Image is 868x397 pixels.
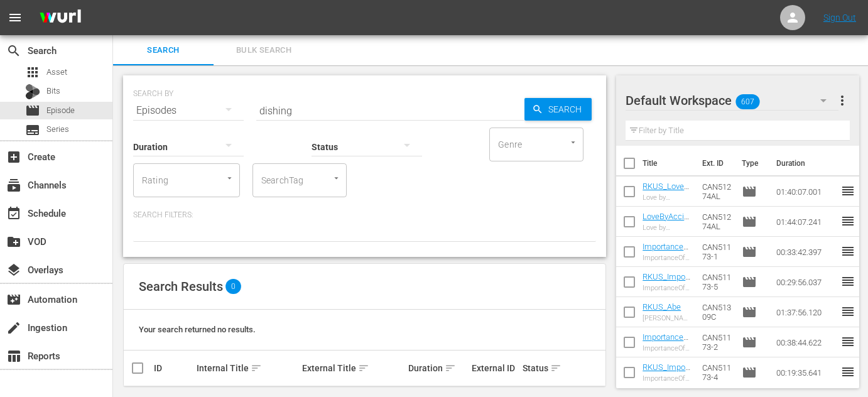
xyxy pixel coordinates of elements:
[643,374,692,383] div: ImportanceOfBeingMike_Eps_4-6
[133,210,596,220] p: Search Filters:
[643,344,692,352] div: ImportanceOfBeingMike_Eps_6-10
[771,297,840,327] td: 01:37:56.120
[840,364,855,379] span: reorder
[697,327,737,357] td: CAN51173-2
[6,178,21,193] span: Channels
[771,327,840,357] td: 00:38:44.622
[472,363,519,373] div: External ID
[225,279,241,294] span: 0
[46,104,75,117] span: Episode
[771,357,840,388] td: 00:19:35.641
[697,237,737,267] td: CAN51173-1
[6,292,21,307] span: Automation
[139,279,223,294] span: Search Results
[643,284,692,292] div: ImportanceOfBeingMike_Eps_7-10
[221,43,307,58] span: Bulk Search
[643,254,692,262] div: ImportanceOfBeingMike_Eps_1-5
[626,83,838,118] div: Default Workspace
[6,150,21,165] span: Create
[46,123,69,136] span: Series
[771,177,840,207] td: 01:40:07.001
[543,98,592,121] span: Search
[133,93,244,128] div: Episodes
[643,272,690,310] a: RKUS_ImportanceOfBeingMike_Eps_7-10
[643,362,692,391] a: RKUS_ImportanceOfBeingMike_Eps_4-6
[224,172,236,184] button: Open
[6,234,21,249] span: VOD
[697,177,737,207] td: CAN51274AL
[840,244,855,259] span: reorder
[835,93,850,108] span: more_vert
[25,103,40,118] span: Episode
[742,214,757,229] span: Episode
[697,297,737,327] td: CAN51309C
[840,334,855,349] span: reorder
[823,13,856,23] a: Sign Out
[643,212,689,231] a: LoveByAccident_Wurl
[139,325,256,334] span: Your search returned no results.
[697,207,737,237] td: CAN51274AL
[358,362,369,374] span: sort
[8,10,23,25] span: menu
[121,43,206,58] span: Search
[524,98,592,121] button: Search
[736,89,760,115] span: 607
[742,335,757,350] span: Episode
[25,122,40,138] span: Series
[567,136,579,148] button: Open
[46,66,67,79] span: Asset
[6,320,21,335] span: Ingestion
[742,184,757,199] span: Episode
[643,302,681,312] a: RKUS_Abe
[697,357,737,388] td: CAN51173-4
[154,363,193,373] div: ID
[695,146,735,181] th: Ext. ID
[840,274,855,289] span: reorder
[6,206,21,221] span: Schedule
[742,275,757,290] span: Episode
[771,207,840,237] td: 01:44:07.241
[445,362,456,374] span: sort
[302,361,404,376] div: External Title
[330,172,342,184] button: Open
[408,361,468,376] div: Duration
[523,361,561,376] div: Status
[734,146,769,181] th: Type
[840,214,855,229] span: reorder
[30,3,90,33] img: ans4CAIJ8jUAAAAAAAAAAAAAAAAAAAAAAAAgQb4GAAAAAAAAAAAAAAAAAAAAAAAAJMjXAAAAAAAAAAAAAAAAAAAAAAAAgAT5G...
[550,362,561,374] span: sort
[840,304,855,319] span: reorder
[769,146,844,181] th: Duration
[742,365,757,380] span: Episode
[46,85,60,97] span: Bits
[643,224,692,232] div: Love by Accident
[643,146,694,181] th: Title
[643,193,692,202] div: Love by Accident
[742,305,757,320] span: Episode
[643,182,689,200] a: RKUS_LoveByAccident
[6,263,21,278] span: Overlays
[771,237,840,267] td: 00:33:42.397
[742,244,757,259] span: Episode
[643,242,692,270] a: ImportanceOfBeingMike_Eps_1-5_Wurl
[251,362,262,374] span: sort
[643,332,692,361] a: ImportanceOfBeingMike_Eps_6-10_Wurl
[697,267,737,297] td: CAN51173-5
[835,85,850,116] button: more_vert
[6,43,21,58] span: Search
[6,349,21,364] span: Reports
[197,361,299,376] div: Internal Title
[643,314,692,322] div: [PERSON_NAME]
[840,183,855,198] span: reorder
[771,267,840,297] td: 00:29:56.037
[25,84,40,99] div: Bits
[25,65,40,80] span: Asset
